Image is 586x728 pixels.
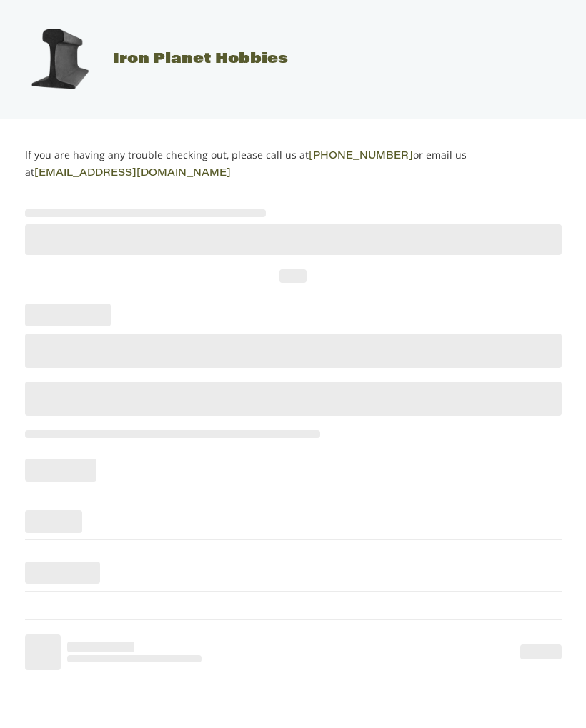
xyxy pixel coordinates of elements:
[25,147,562,181] p: If you are having any trouble checking out, please call us at or email us at
[34,169,231,179] a: [EMAIL_ADDRESS][DOMAIN_NAME]
[113,52,288,66] span: Iron Planet Hobbies
[9,52,288,66] a: Iron Planet Hobbies
[309,151,413,161] a: [PHONE_NUMBER]
[24,24,95,95] img: Iron Planet Hobbies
